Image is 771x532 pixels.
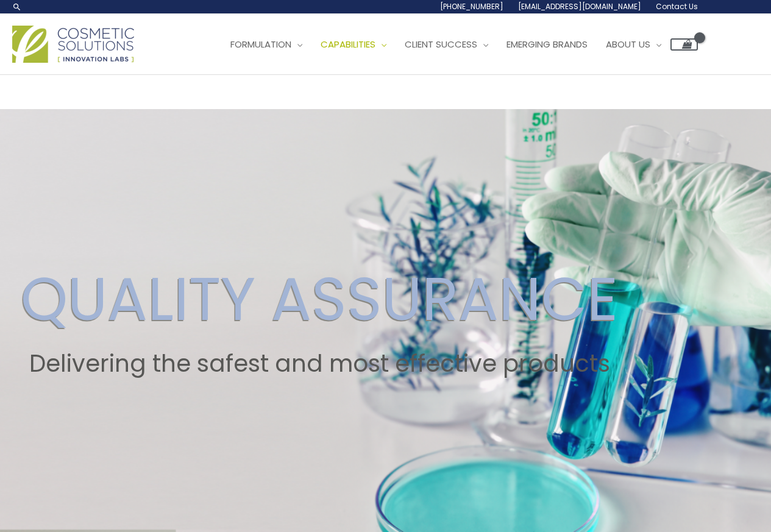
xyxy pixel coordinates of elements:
[670,38,698,51] a: View Shopping Cart, empty
[405,38,477,51] span: Client Success
[212,26,698,63] nav: Site Navigation
[311,26,396,63] a: Capabilities
[21,263,618,335] h2: QUALITY ASSURANCE
[221,26,311,63] a: Formulation
[12,26,134,63] img: Cosmetic Solutions Logo
[230,38,291,51] span: Formulation
[440,1,503,12] span: [PHONE_NUMBER]
[506,38,588,51] span: Emerging Brands
[396,26,497,63] a: Client Success
[21,350,618,378] h2: Delivering the safest and most effective products
[321,38,375,51] span: Capabilities
[497,26,597,63] a: Emerging Brands
[606,38,650,51] span: About Us
[656,1,698,12] span: Contact Us
[518,1,641,12] span: [EMAIL_ADDRESS][DOMAIN_NAME]
[597,26,670,63] a: About Us
[12,2,22,12] a: Search icon link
